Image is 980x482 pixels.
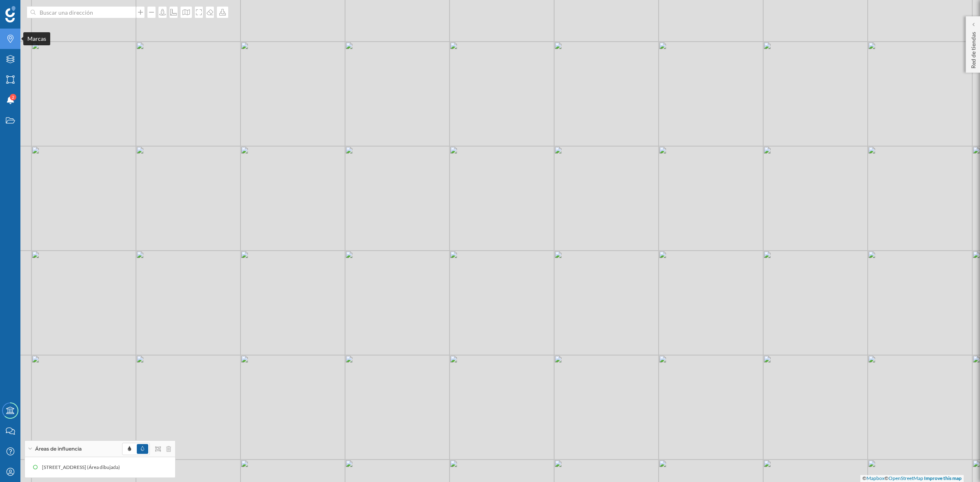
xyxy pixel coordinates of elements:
div: Marcas [23,32,50,45]
span: Soporte [16,6,45,13]
span: 2 [12,93,14,101]
div: © © [860,475,964,482]
div: [STREET_ADDRESS] (Área dibujada) [42,463,124,471]
a: Mapbox [866,475,884,481]
a: Improve this map [924,475,962,481]
img: Geoblink Logo [5,6,16,22]
span: Áreas de influencia [35,445,82,453]
p: Red de tiendas [969,29,978,69]
a: OpenStreetMap [889,475,923,481]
